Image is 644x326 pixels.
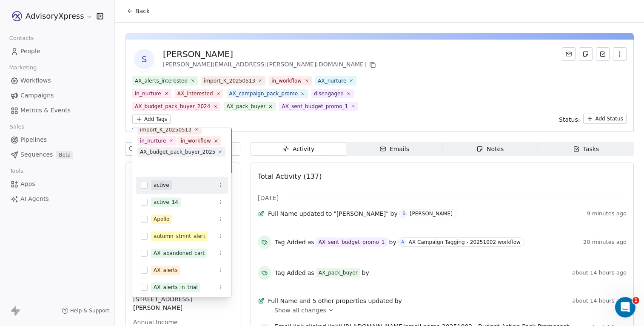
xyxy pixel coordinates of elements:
[140,137,166,145] div: in_nurture
[154,266,178,274] div: AX_alerts
[154,215,169,223] div: Apollo
[140,148,215,156] div: AX_budget_pack_buyer_2025
[181,137,211,145] div: in_workflow
[615,297,635,317] iframe: Intercom live chat
[154,198,178,206] div: active_14
[154,232,205,240] div: autumn_stmnt_alert
[154,181,169,189] div: active
[154,283,198,291] div: AX_alerts_in_trial
[140,126,191,134] div: import_K_20250513
[154,249,205,257] div: AX_abandoned_cart
[633,297,639,304] span: 1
